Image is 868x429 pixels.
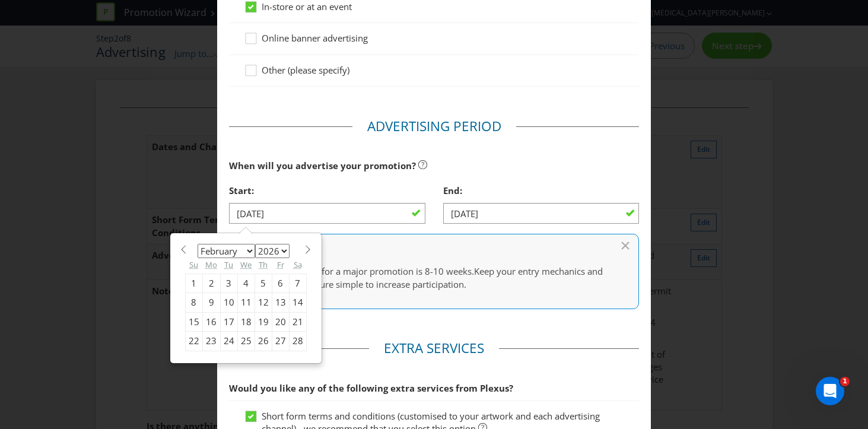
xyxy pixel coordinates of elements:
[229,179,425,203] div: Start:
[294,259,302,270] abbr: Saturday
[240,259,252,270] abbr: Wednesday
[272,332,289,351] div: 27
[272,274,289,293] div: 6
[289,332,306,351] div: 28
[255,274,272,293] div: 5
[185,274,202,293] div: 1
[237,332,255,351] div: 25
[255,293,272,312] div: 12
[229,382,513,394] span: Would you like any of the following extra services from Plexus?
[840,377,850,386] span: 1
[272,312,289,331] div: 20
[237,274,255,293] div: 4
[253,265,603,290] span: Keep your entry mechanics and prize pool structure simple to increase participation.
[202,293,220,312] div: 9
[202,274,220,293] div: 2
[205,259,217,270] abbr: Monday
[289,274,306,293] div: 7
[220,293,237,312] div: 10
[255,312,272,331] div: 19
[185,293,202,312] div: 8
[816,377,844,405] iframe: Intercom live chat
[443,203,640,224] input: DD/MM/YY
[262,64,349,76] span: Other (please specify)
[185,312,202,331] div: 15
[229,203,425,224] input: DD/MM/YY
[259,259,268,270] abbr: Thursday
[262,32,368,44] span: Online banner advertising
[262,1,352,12] span: In-store or at an event
[220,332,237,351] div: 24
[202,332,220,351] div: 23
[220,274,237,293] div: 3
[224,259,233,270] abbr: Tuesday
[255,332,272,351] div: 26
[277,259,284,270] abbr: Friday
[443,179,640,203] div: End:
[185,332,202,351] div: 22
[220,312,237,331] div: 17
[202,312,220,331] div: 16
[272,293,289,312] div: 13
[289,312,306,331] div: 21
[237,312,255,331] div: 18
[189,259,198,270] abbr: Sunday
[352,117,516,136] legend: Advertising Period
[229,160,416,171] span: When will you advertise your promotion?
[237,293,255,312] div: 11
[289,293,306,312] div: 14
[253,265,474,277] span: The ideal period for a major promotion is 8-10 weeks.
[369,339,499,358] legend: Extra Services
